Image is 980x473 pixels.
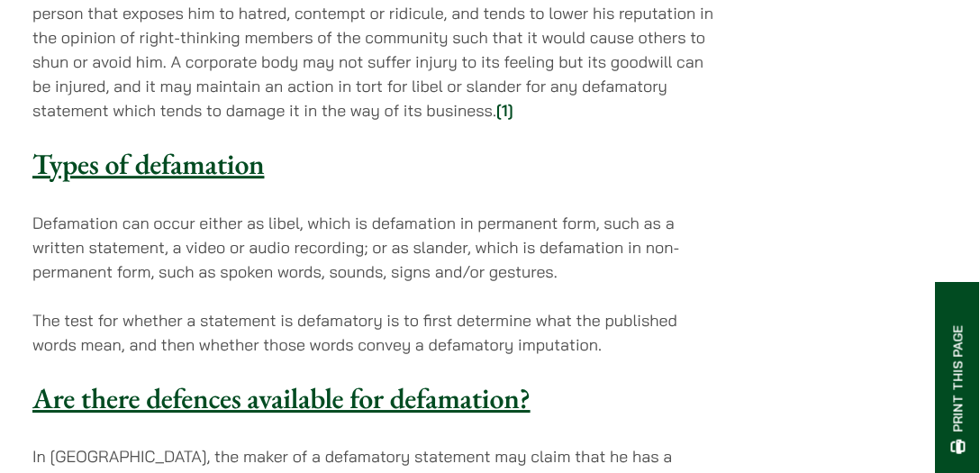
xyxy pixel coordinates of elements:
[32,145,265,183] u: Types of defamation
[32,211,719,284] p: Defamation can occur either as libel, which is defamation in permanent form, such as a written st...
[496,100,513,121] a: [1]
[32,379,531,417] u: Are there defences available for defamation?
[32,308,719,357] p: The test for whether a statement is defamatory is to first determine what the published words mea...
